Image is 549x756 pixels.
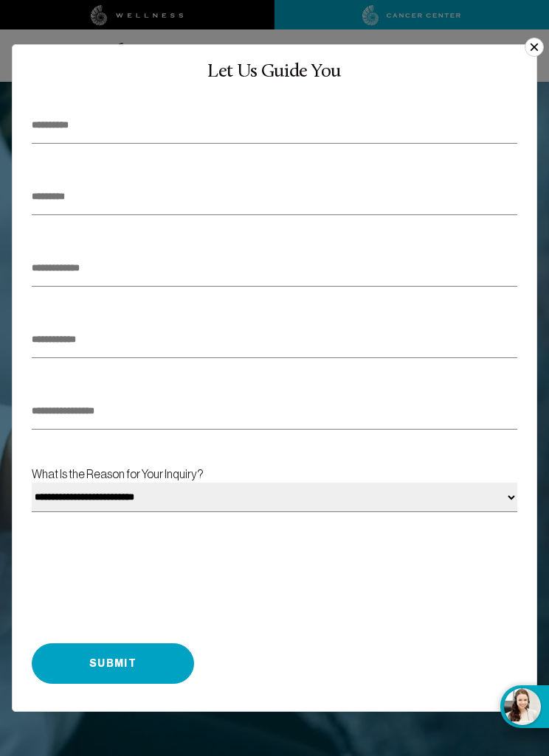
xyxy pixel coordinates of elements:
[32,643,194,684] button: Submit
[525,38,544,57] button: ×
[28,60,521,85] div: Let Us Guide You
[32,483,517,512] select: What Is the Reason for Your Inquiry?
[32,547,255,603] iframe: Widget containing checkbox for hCaptcha security challenge
[32,465,517,536] label: What Is the Reason for Your Inquiry?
